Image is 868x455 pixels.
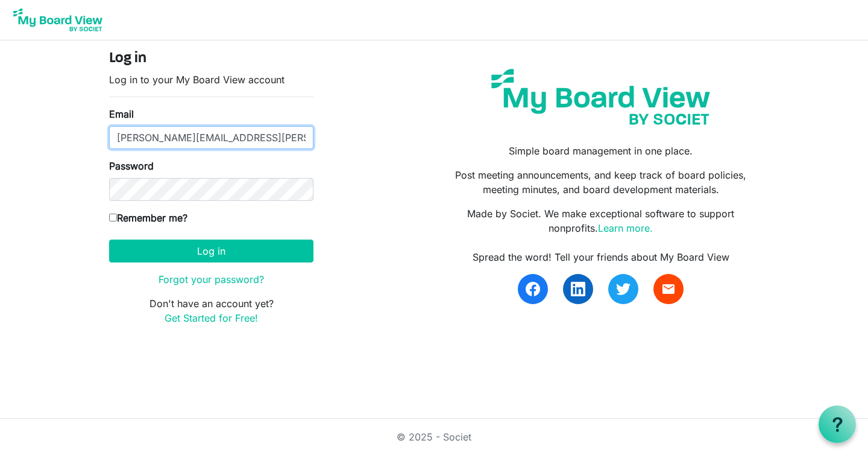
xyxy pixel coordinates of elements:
[598,222,653,234] a: Learn more.
[109,211,187,225] label: Remember me?
[443,144,759,158] p: Simple board management in one place.
[661,282,676,296] span: email
[397,431,471,443] a: © 2025 - Societ
[571,282,585,296] img: linkedin.svg
[526,282,540,296] img: facebook.svg
[109,214,117,221] input: Remember me?
[482,60,719,134] img: my-board-view-societ.svg
[443,250,759,264] div: Spread the word! Tell your friends about My Board View
[159,273,264,285] a: Forgot your password?
[165,312,258,324] a: Get Started for Free!
[109,296,313,325] p: Don't have an account yet?
[109,159,154,173] label: Password
[443,206,759,235] p: Made by Societ. We make exceptional software to support nonprofits.
[443,168,759,197] p: Post meeting announcements, and keep track of board policies, meeting minutes, and board developm...
[109,72,313,87] p: Log in to your My Board View account
[109,50,313,68] h4: Log in
[109,240,313,262] button: Log in
[109,107,134,121] label: Email
[10,5,106,35] img: My Board View Logo
[616,282,631,296] img: twitter.svg
[653,274,684,304] a: email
